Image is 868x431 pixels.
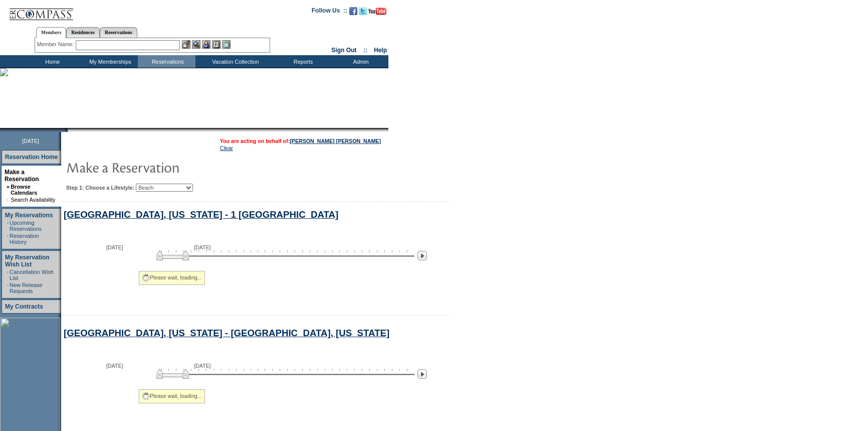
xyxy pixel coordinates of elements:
[222,40,231,49] img: b_calculator.gif
[194,244,211,250] span: [DATE]
[64,328,389,338] a: [GEOGRAPHIC_DATA], [US_STATE] - [GEOGRAPHIC_DATA], [US_STATE]
[64,209,338,220] a: [GEOGRAPHIC_DATA], [US_STATE] - 1 [GEOGRAPHIC_DATA]
[359,7,367,15] img: Follow us on Twitter
[142,274,150,282] img: spinner2.gif
[66,27,100,38] a: Residences
[23,55,80,68] td: Home
[331,47,356,54] a: Sign Out
[7,184,10,190] b: »
[68,128,69,132] img: blank.gif
[80,55,138,68] td: My Memberships
[202,40,210,49] img: Impersonate
[212,40,221,49] img: Reservations
[66,185,134,191] b: Step 1: Choose a Lifestyle:
[417,251,427,260] img: Next
[368,8,386,15] img: Subscribe to our YouTube Channel
[100,27,137,38] a: Reservations
[138,55,195,68] td: Reservations
[273,55,331,68] td: Reports
[106,244,123,250] span: [DATE]
[359,10,367,16] a: Follow us on Twitter
[37,40,76,49] div: Member Name:
[5,254,50,268] a: My Reservation Wish List
[7,269,9,281] td: ·
[220,138,381,144] span: You are acting on behalf of:
[220,145,233,151] a: Clear
[368,10,386,16] a: Subscribe to our YouTube Channel
[10,220,42,232] a: Upcoming Reservations
[331,55,388,68] td: Admin
[312,6,347,18] td: Follow Us ::
[7,233,9,245] td: ·
[64,128,68,132] img: promoShadowLeftCorner.gif
[182,40,190,49] img: b_edit.gif
[192,40,200,49] img: View
[194,363,211,369] span: [DATE]
[36,27,67,38] a: Members
[417,369,427,379] img: Next
[5,169,39,183] a: Make a Reservation
[139,271,205,285] div: Please wait, loading...
[7,282,9,294] td: ·
[195,55,273,68] td: Vacation Collection
[139,389,205,403] div: Please wait, loading...
[349,10,357,16] a: Become our fan on Facebook
[22,138,39,144] span: [DATE]
[11,197,55,203] a: Search Availability
[5,303,43,310] a: My Contracts
[106,363,123,369] span: [DATE]
[349,7,357,15] img: Become our fan on Facebook
[66,157,267,177] img: pgTtlMakeReservation.gif
[11,184,37,196] a: Browse Calendars
[363,47,367,54] span: ::
[7,220,9,232] td: ·
[5,154,58,161] a: Reservation Home
[5,212,53,219] a: My Reservations
[142,392,150,400] img: spinner2.gif
[290,138,381,144] a: [PERSON_NAME] [PERSON_NAME]
[10,282,42,294] a: New Release Requests
[374,47,387,54] a: Help
[10,233,39,245] a: Reservation History
[10,269,54,281] a: Cancellation Wish List
[7,197,10,203] td: ·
